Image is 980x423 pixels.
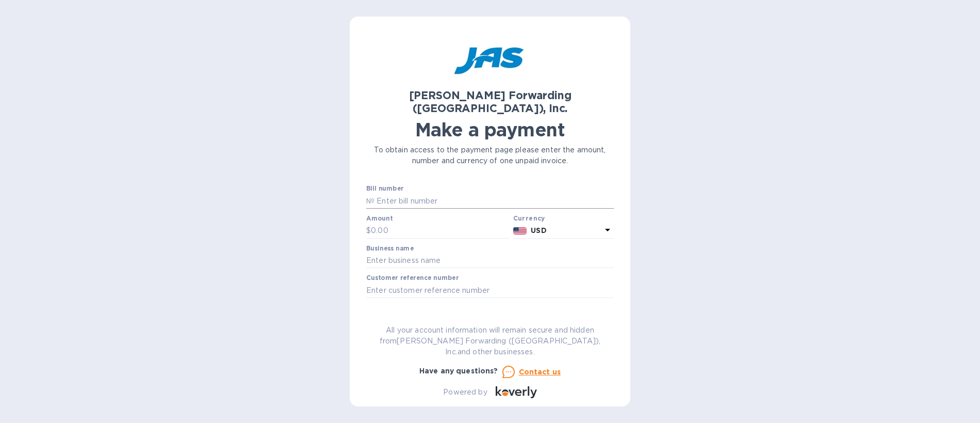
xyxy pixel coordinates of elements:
[371,223,509,239] input: 0.00
[366,245,414,252] label: Business name
[366,325,614,357] p: All your account information will remain secure and hidden from [PERSON_NAME] Forwarding ([GEOGRA...
[366,119,614,140] h1: Make a payment
[366,225,371,236] p: $
[366,283,614,298] input: Enter customer reference number
[374,193,614,209] input: Enter bill number
[419,367,498,375] b: Have any questions?
[513,214,545,222] b: Currency
[366,145,614,166] p: To obtain access to the payment page please enter the amount, number and currency of one unpaid i...
[366,196,374,207] p: №
[366,275,459,281] label: Customer reference number
[366,215,393,222] label: Amount
[531,226,546,234] b: USD
[366,186,403,192] label: Bill number
[519,368,561,376] u: Contact us
[513,227,527,234] img: USD
[409,89,571,115] b: [PERSON_NAME] Forwarding ([GEOGRAPHIC_DATA]), Inc.
[366,253,614,269] input: Enter business name
[443,387,487,398] p: Powered by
